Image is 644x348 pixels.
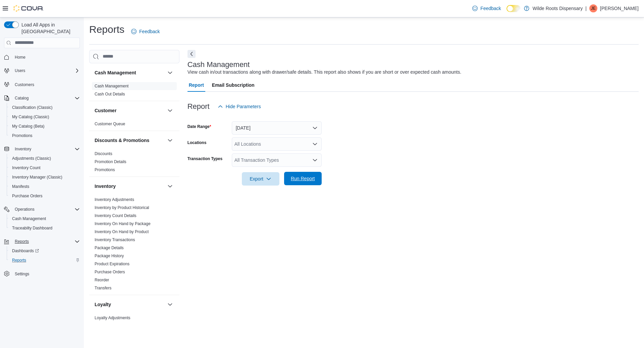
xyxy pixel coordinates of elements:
[95,277,109,283] span: Reorder
[9,192,80,200] span: Purchase Orders
[12,94,31,102] button: Catalog
[95,254,124,258] a: Package History
[506,5,521,12] input: Dark Mode
[12,80,80,88] span: Customers
[95,229,149,234] a: Inventory On Hand by Product
[95,269,125,275] span: Purchase Orders
[95,229,149,234] span: Inventory On Hand by Product
[9,215,80,223] span: Cash Management
[9,173,80,181] span: Inventory Manager (Classic)
[12,184,29,189] span: Manifests
[95,69,136,76] h3: Cash Management
[242,172,279,186] button: Export
[95,137,149,144] h3: Discounts & Promotions
[12,248,39,254] span: Dashboards
[95,159,126,164] a: Promotion Details
[9,122,80,130] span: My Catalog (Beta)
[7,256,83,265] button: Reports
[95,316,130,320] a: Loyalty Adjustments
[95,315,130,321] span: Loyalty Adjustments
[12,175,62,180] span: Inventory Manager (Classic)
[95,323,143,329] span: Loyalty Redemption Values
[95,253,124,259] span: Package History
[291,175,315,182] span: Run Report
[12,67,28,75] button: Users
[95,197,134,202] a: Inventory Adjustments
[12,145,34,153] button: Inventory
[95,285,111,291] span: Transfers
[166,136,174,144] button: Discounts & Promotions
[19,21,80,35] span: Load All Apps in [GEOGRAPHIC_DATA]
[95,246,124,250] a: Package Details
[9,224,80,232] span: Traceabilty Dashboard
[95,324,143,328] a: Loyalty Redemption Values
[12,145,80,153] span: Inventory
[9,103,55,112] a: Classification (Classic)
[1,79,83,89] button: Customers
[7,182,83,191] button: Manifests
[95,205,149,210] a: Inventory by Product Historical
[166,69,174,77] button: Cash Management
[95,107,116,114] h3: Customer
[95,92,125,96] a: Cash Out Details
[187,156,222,161] label: Transaction Types
[95,213,137,218] a: Inventory Count Details
[95,83,128,89] span: Cash Management
[7,172,83,182] button: Inventory Manager (Classic)
[12,237,32,246] button: Reports
[9,173,65,181] a: Inventory Manager (Classic)
[12,67,80,75] span: Users
[187,50,196,58] button: Next
[95,261,129,267] span: Product Expirations
[187,102,210,111] h3: Report
[9,132,80,140] span: Promotions
[226,103,261,110] span: Hide Parameters
[7,112,83,122] button: My Catalog (Classic)
[95,151,112,156] span: Discounts
[89,23,124,36] h1: Reports
[585,4,587,12] p: |
[9,154,80,162] span: Adjustments (Classic)
[9,224,55,232] a: Traceabilty Dashboard
[9,247,80,255] span: Dashboards
[1,269,83,279] button: Settings
[1,93,83,103] button: Catalog
[187,69,462,76] div: View cash in/out transactions along with drawer/safe details. This report also shows if you are s...
[589,4,597,12] div: Joe Ennis
[7,103,83,112] button: Classification (Classic)
[1,237,83,246] button: Reports
[7,223,83,233] button: Traceabilty Dashboard
[312,157,318,163] button: Open list of options
[12,205,37,213] button: Operations
[12,53,80,61] span: Home
[187,124,211,129] label: Date Range
[9,113,80,121] span: My Catalog (Classic)
[95,121,125,127] span: Customer Queue
[15,82,34,87] span: Customers
[7,191,83,201] button: Purchase Orders
[95,270,125,274] a: Purchase Orders
[95,167,115,172] a: Promotions
[139,28,160,35] span: Feedback
[246,172,275,186] span: Export
[12,53,28,61] a: Home
[9,122,47,130] a: My Catalog (Beta)
[95,237,135,242] a: Inventory Transactions
[7,131,83,140] button: Promotions
[4,50,80,296] nav: Complex example
[12,237,80,246] span: Reports
[7,122,83,131] button: My Catalog (Beta)
[15,68,25,73] span: Users
[7,163,83,172] button: Inventory Count
[15,146,31,152] span: Inventory
[187,61,250,69] h3: Cash Management
[506,12,507,12] span: Dark Mode
[212,78,255,92] span: Email Subscription
[166,107,174,115] button: Customer
[12,193,43,199] span: Purchase Orders
[187,140,207,145] label: Locations
[128,25,162,38] a: Feedback
[95,84,128,88] a: Cash Management
[95,278,109,282] a: Reorder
